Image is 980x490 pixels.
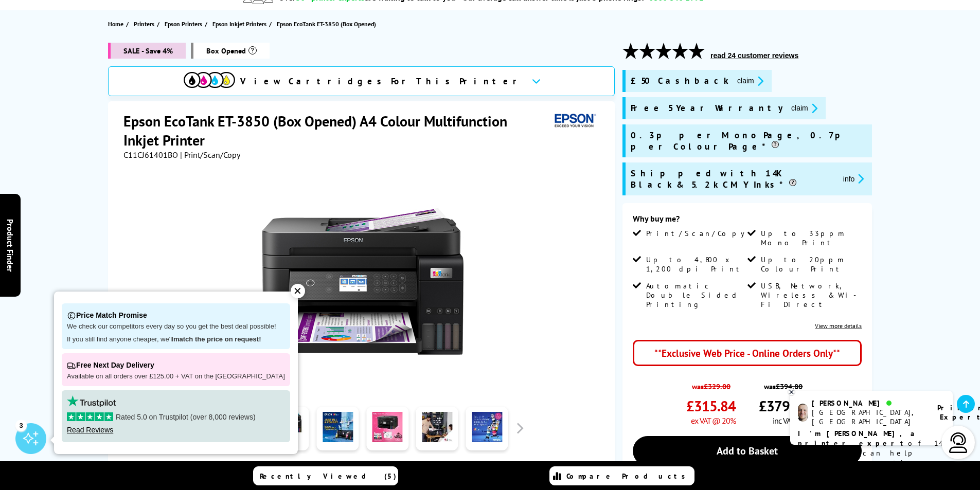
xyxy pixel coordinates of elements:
span: USB, Network, Wireless & Wi-Fi Direct [761,281,860,309]
span: Shipped with 14K Black & 5.2k CMY Inks* [631,168,835,190]
strike: £394.80 [776,382,803,391]
span: Automatic Double Sided Printing [646,281,745,309]
span: C11CJ61401BO [123,150,178,160]
span: Up to 4,800 x 1,200 dpi Print [646,255,745,274]
span: View Cartridges For This Printer [240,76,523,87]
a: Add to Basket [633,436,862,466]
a: Read Reviews [67,426,113,434]
p: We check our competitors every day so you get the best deal possible! [67,322,285,331]
p: of 14 years! I can help you choose the right product [798,429,945,478]
div: [PERSON_NAME] [812,398,924,408]
strong: match the price on request! [173,335,261,343]
span: box-opened-description [191,43,270,59]
img: stars-5.svg [67,412,113,421]
p: Available on all orders over £125.00 + VAT on the [GEOGRAPHIC_DATA] [67,372,285,381]
span: 0.3p per Mono Page, 0.7p per Colour Page* [631,130,867,152]
strike: £329.00 [704,382,730,391]
p: Price Match Promise [67,308,285,322]
span: £315.84 [686,396,736,415]
span: Home [108,19,123,29]
span: Up to 20ppm Colour Print [761,255,860,274]
span: Printers [134,19,154,29]
img: cmyk-icon.svg [184,72,235,88]
span: Compare Products [566,471,691,481]
img: Epson [550,112,598,131]
span: Print/Scan/Copy [646,229,752,238]
a: Epson EcoTank ET-3850 (Box Opened) [277,19,379,29]
span: SALE - Save 4% [108,43,186,59]
p: Rated 5.0 on Trustpilot (over 8,000 reviews) [67,412,285,422]
div: ✕ [291,284,305,298]
img: ashley-livechat.png [798,404,808,422]
span: was [686,376,736,391]
button: promo-description [734,75,767,87]
span: Recently Viewed (5) [260,471,397,481]
a: Home [108,19,126,29]
span: Product Finder [5,219,15,271]
span: Up to 33ppm Mono Print [761,229,860,247]
a: Epson Printers [165,19,205,29]
span: ex VAT @ 20% [691,415,736,426]
button: promo-description [788,102,821,114]
span: inc VAT [773,415,794,426]
img: trustpilot rating [67,395,116,407]
a: Epson Inkjet Printers [212,19,269,29]
img: user-headset-light.svg [948,432,969,453]
p: If you still find anyone cheaper, we'll [67,335,285,344]
div: Why buy me? [633,213,862,229]
h1: Epson EcoTank ET-3850 (Box Opened) A4 Colour Multifunction Inkjet Printer [123,112,550,150]
span: £379.01 [759,396,808,415]
span: £50 Cashback [631,75,729,87]
button: promo-description [840,173,867,185]
button: read 24 customer reviews [707,51,801,60]
span: was [759,376,808,391]
span: | Print/Scan/Copy [180,150,240,160]
a: Recently Viewed (5) [253,466,398,485]
div: **Exclusive Web Price - Online Orders Only** [633,340,862,366]
b: I'm [PERSON_NAME], a printer expert [798,429,918,448]
img: Epson EcoTank ET-3850 (Box Opened) [262,180,464,382]
span: Free 5 Year Warranty [631,102,783,114]
a: Compare Products [549,466,694,485]
span: Epson Inkjet Printers [212,19,266,29]
a: View more details [815,322,862,330]
a: Printers [134,19,157,29]
span: Epson EcoTank ET-3850 (Box Opened) [277,19,376,29]
span: Epson Printers [165,19,202,29]
p: Free Next Day Delivery [67,358,285,372]
div: [GEOGRAPHIC_DATA], [GEOGRAPHIC_DATA] [812,408,924,426]
div: 3 [15,420,27,431]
